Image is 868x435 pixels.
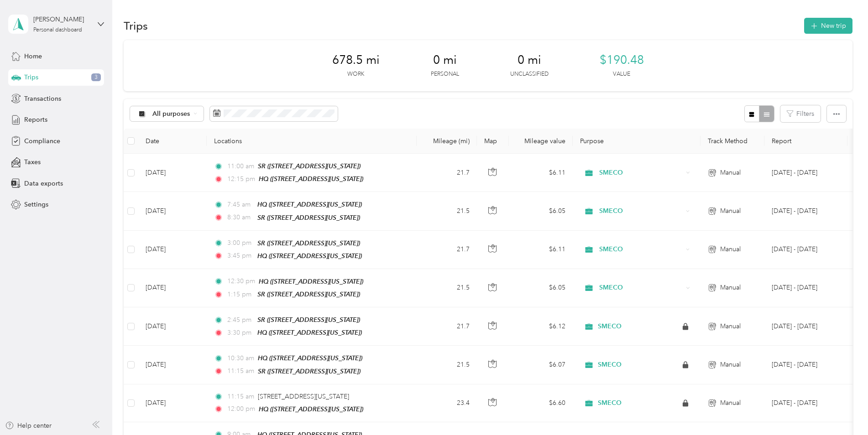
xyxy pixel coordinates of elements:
span: SR ([STREET_ADDRESS][US_STATE]) [257,214,360,221]
span: HQ ([STREET_ADDRESS][US_STATE]) [258,354,362,362]
td: [DATE] [138,269,207,307]
th: Mileage (mi) [417,129,477,154]
td: $6.60 [509,384,573,422]
th: Purpose [573,129,701,154]
td: Aug 1 - 31, 2025 [764,384,847,422]
span: 3:30 pm [227,328,253,338]
td: Sep 1 - 30, 2025 [764,154,847,192]
span: 3:00 pm [227,238,253,248]
span: Transactions [24,94,61,104]
td: $6.05 [509,192,573,230]
span: 0 mi [518,53,541,67]
td: Sep 1 - 30, 2025 [764,192,847,230]
td: [DATE] [138,154,207,192]
td: 23.4 [417,384,477,422]
th: Track Method [701,129,764,154]
td: Aug 1 - 31, 2025 [764,307,847,346]
span: 12:30 pm [227,276,255,286]
span: 11:15 am [227,392,254,402]
span: SMECO [598,322,622,331]
span: Manual [720,398,741,408]
span: Manual [720,168,741,178]
span: HQ ([STREET_ADDRESS][US_STATE]) [257,201,362,208]
td: 21.5 [417,346,477,384]
span: Manual [720,360,741,370]
span: 8:30 am [227,212,253,223]
td: 21.7 [417,307,477,346]
span: Settings [24,200,48,209]
span: SMECO [599,168,683,178]
span: HQ ([STREET_ADDRESS][US_STATE]) [257,252,362,259]
iframe: Everlance-gr Chat Button Frame [817,384,868,435]
td: $6.11 [509,154,573,192]
td: Aug 1 - 31, 2025 [764,346,847,384]
span: 12:15 pm [227,174,255,184]
td: 21.7 [417,154,477,192]
span: 11:15 am [227,366,254,376]
span: 10:30 am [227,353,254,363]
td: [DATE] [138,384,207,422]
button: Filters [780,105,821,122]
span: HQ ([STREET_ADDRESS][US_STATE]) [259,278,363,285]
p: Personal [431,70,459,78]
span: Compliance [24,136,60,146]
span: 0 mi [433,53,457,67]
td: 21.5 [417,269,477,307]
span: All purposes [152,111,190,117]
span: $190.48 [600,53,644,67]
td: [DATE] [138,346,207,384]
button: New trip [804,18,852,34]
td: $6.07 [509,346,573,384]
td: [DATE] [138,307,207,346]
span: HQ ([STREET_ADDRESS][US_STATE]) [257,329,362,336]
span: 12:00 pm [227,404,255,414]
td: 21.5 [417,192,477,230]
p: Unclassified [510,70,549,78]
button: Help center [5,421,52,430]
span: 1:15 pm [227,290,253,300]
span: Manual [720,244,741,254]
th: Mileage value [509,129,573,154]
td: 21.7 [417,231,477,269]
span: Reports [24,115,47,124]
span: SMECO [598,361,622,369]
span: Taxes [24,157,41,167]
span: Manual [720,206,741,216]
h1: Trips [124,21,148,31]
span: Trips [24,72,38,82]
td: [DATE] [138,231,207,269]
span: 7:45 am [227,200,253,210]
th: Map [477,129,509,154]
span: Home [24,52,42,61]
td: $6.05 [509,269,573,307]
td: Sep 1 - 30, 2025 [764,231,847,269]
span: SR ([STREET_ADDRESS][US_STATE]) [258,368,361,375]
span: HQ ([STREET_ADDRESS][US_STATE]) [259,405,363,413]
div: Personal dashboard [33,27,82,33]
span: SMECO [599,244,683,254]
span: Manual [720,321,741,331]
span: 3 [91,73,101,82]
td: Sep 1 - 30, 2025 [764,269,847,307]
span: SMECO [598,399,622,407]
p: Work [347,70,364,78]
div: [PERSON_NAME] [33,15,90,24]
p: Value [613,70,630,78]
th: Date [138,129,207,154]
span: [STREET_ADDRESS][US_STATE] [258,393,349,400]
span: SMECO [599,283,683,293]
td: $6.11 [509,231,573,269]
th: Locations [207,129,417,154]
span: 2:45 pm [227,315,253,325]
span: 678.5 mi [332,53,380,67]
span: HQ ([STREET_ADDRESS][US_STATE]) [259,175,363,182]
td: [DATE] [138,192,207,230]
span: Data exports [24,179,63,188]
td: $6.12 [509,307,573,346]
span: SR ([STREET_ADDRESS][US_STATE]) [257,239,360,247]
span: 3:45 pm [227,251,253,261]
span: SR ([STREET_ADDRESS][US_STATE]) [258,162,361,170]
span: SMECO [599,206,683,216]
span: 11:00 am [227,161,254,171]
